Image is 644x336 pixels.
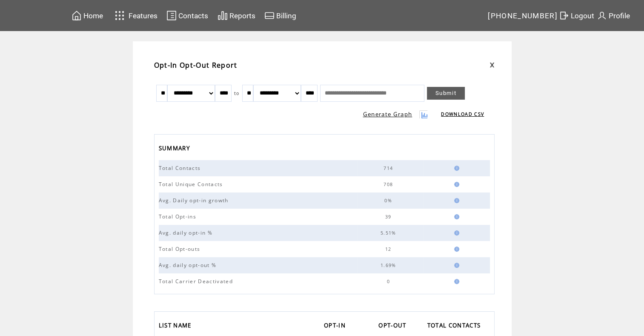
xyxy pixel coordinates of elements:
[427,319,485,333] a: TOTAL CONTACTS
[452,247,459,252] img: help.gif
[72,10,82,21] img: home.svg
[452,263,459,268] img: help.gif
[381,230,398,236] span: 5.51%
[159,213,198,220] span: Total Opt-ins
[159,142,192,156] span: SUMMARY
[111,7,159,24] a: Features
[452,230,459,235] img: help.gif
[159,319,196,333] a: LIST NAME
[166,10,177,21] img: contacts.svg
[154,60,238,70] span: Opt-In Opt-Out Report
[216,9,257,22] a: Reports
[165,9,209,22] a: Contacts
[276,11,296,20] span: Billing
[427,87,465,100] a: Submit
[559,10,569,21] img: exit.svg
[159,164,203,172] span: Total Contacts
[452,214,459,219] img: help.gif
[264,10,275,21] img: creidtcard.svg
[452,198,459,203] img: help.gif
[452,279,459,284] img: help.gif
[381,262,398,268] span: 1.69%
[384,198,394,204] span: 0%
[441,111,484,117] a: DOWNLOAD CSV
[83,11,103,20] span: Home
[488,11,558,20] span: [PHONE_NUMBER]
[159,197,231,204] span: Avg. Daily opt-in growth
[159,278,235,285] span: Total Carrier Deactivated
[70,9,104,22] a: Home
[112,9,127,23] img: features.svg
[159,229,215,236] span: Avg. daily opt-in %
[378,319,408,333] span: OPT-OUT
[427,319,483,333] span: TOTAL CONTACTS
[159,261,219,269] span: Avg. daily opt-out %
[263,9,298,22] a: Billing
[378,319,410,333] a: OPT-OUT
[384,165,395,171] span: 714
[234,90,240,96] span: to
[385,214,394,220] span: 39
[129,11,157,20] span: Features
[324,319,348,333] span: OPT-IN
[159,181,225,188] span: Total Unique Contacts
[597,10,607,21] img: profile.svg
[595,9,631,22] a: Profile
[452,182,459,187] img: help.gif
[384,181,395,187] span: 708
[385,246,394,252] span: 12
[178,11,208,20] span: Contacts
[159,319,194,333] span: LIST NAME
[324,319,350,333] a: OPT-IN
[363,110,412,118] a: Generate Graph
[609,11,630,20] span: Profile
[558,9,595,22] a: Logout
[571,11,594,20] span: Logout
[452,166,459,171] img: help.gif
[386,279,392,284] span: 0
[159,245,203,253] span: Total Opt-outs
[229,11,255,20] span: Reports
[218,10,228,21] img: chart.svg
